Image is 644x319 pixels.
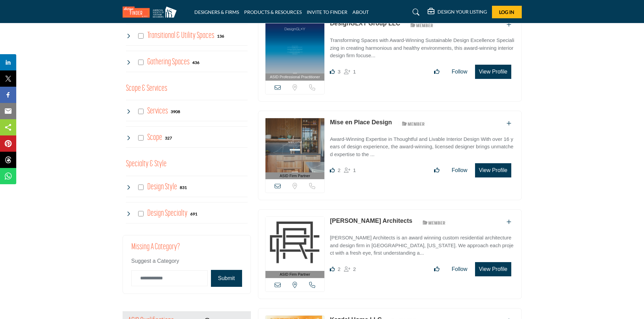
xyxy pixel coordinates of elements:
p: Clark Richardson Architects [330,216,412,226]
h4: Transitional & Utility Spaces: Transitional & Utility Spaces [147,30,214,42]
p: DesignGLXY Group LLC [330,19,400,28]
a: [PERSON_NAME] Architects is an award winning custom residential architecture and design firm in [... [330,230,514,257]
img: ASID Members Badge Icon [419,218,449,227]
input: Select Gathering Spaces checkbox [138,60,144,65]
b: 327 [165,136,172,141]
img: Clark Richardson Architects [265,217,325,271]
a: Add To List [507,121,511,126]
div: 136 Results For Transitional & Utility Spaces [217,33,224,39]
span: 2 [338,167,340,173]
a: DesignGLXY Group LLC [330,20,400,27]
button: Like listing [430,164,444,177]
b: 136 [217,34,224,39]
span: 2 [338,266,340,272]
a: Mise en Place Design [330,119,392,126]
span: Log In [499,9,514,15]
h4: Services: Interior and exterior spaces including lighting, layouts, furnishings, accessories, art... [147,105,168,117]
span: ASID Professional Practitioner [270,74,320,80]
h4: Scope: New build or renovation [147,132,162,144]
div: 436 Results For Gathering Spaces [192,59,199,65]
button: Like listing [430,262,444,276]
div: 691 Results For Design Specialty [190,211,197,217]
div: 327 Results For Scope [165,135,172,141]
a: ASID Firm Partner [265,217,325,278]
button: Follow [447,65,472,79]
a: DESIGNERS & FIRMS [194,9,239,15]
button: Scope & Services [126,82,167,95]
h4: Design Style: Styles that range from contemporary to Victorian to meet any aesthetic vision. [147,181,177,193]
input: Select Design Specialty checkbox [138,211,144,216]
span: 1 [353,69,356,75]
div: Followers [344,166,356,174]
i: Likes [330,168,335,173]
img: DesignGLXY Group LLC [265,19,325,73]
span: ASID Firm Partner [280,272,310,277]
a: Add To List [507,219,511,225]
h5: DESIGN YOUR LISTING [437,9,487,15]
b: 691 [190,212,197,216]
span: 2 [353,266,356,272]
b: 831 [180,185,187,190]
p: Award-Winning Expertise in Thoughtful and Livable Interior Design With over 16 years of design ex... [330,135,514,158]
div: 831 Results For Design Style [180,184,187,190]
a: Search [406,7,424,18]
a: Award-Winning Expertise in Thoughtful and Livable Interior Design With over 16 years of design ex... [330,131,514,158]
a: Transforming Spaces with Award-Winning Sustainable Design Excellence Specializing in creating har... [330,33,514,60]
p: Mise en Place Design [330,118,392,127]
h4: Design Specialty: Sustainable, accessible, health-promoting, neurodiverse-friendly, age-in-place,... [147,208,188,219]
img: ASID Members Badge Icon [407,21,437,29]
b: 3908 [171,109,180,114]
button: Follow [447,262,472,276]
img: ASID Members Badge Icon [398,120,429,128]
button: Specialty & Style [126,158,167,171]
input: Select Design Style checkbox [138,185,144,190]
div: Followers [344,265,356,273]
button: Follow [447,164,472,177]
input: Select Scope checkbox [138,135,144,141]
a: [PERSON_NAME] Architects [330,217,412,224]
button: View Profile [475,262,511,276]
div: Followers [344,68,356,76]
a: ASID Firm Partner [265,118,325,179]
span: Suggest a Category [131,258,179,264]
h4: Gathering Spaces: Gathering Spaces [147,56,190,68]
span: ASID Firm Partner [280,173,310,179]
p: [PERSON_NAME] Architects is an award winning custom residential architecture and design firm in [... [330,234,514,257]
i: Likes [330,69,335,74]
span: 1 [353,167,356,173]
button: Submit [211,270,242,287]
b: 436 [192,60,199,65]
img: Site Logo [123,6,180,18]
a: PRODUCTS & RESOURCES [244,9,302,15]
button: View Profile [475,65,511,79]
p: Transforming Spaces with Award-Winning Sustainable Design Excellence Specializing in creating har... [330,37,514,60]
button: Like listing [430,65,444,79]
img: Mise en Place Design [265,118,325,172]
h2: Missing a Category? [131,242,242,257]
a: ABOUT [352,9,369,15]
input: Select Services checkbox [138,109,144,114]
a: ASID Professional Practitioner [265,19,325,81]
a: Add To List [507,22,511,27]
div: DESIGN YOUR LISTING [428,8,487,16]
input: Select Transitional & Utility Spaces checkbox [138,33,144,39]
span: 3 [338,69,340,75]
a: INVITE TO FINDER [307,9,347,15]
div: 3908 Results For Services [171,108,180,114]
input: Category Name [131,270,208,286]
i: Likes [330,267,335,272]
button: Log In [492,6,522,18]
button: View Profile [475,163,511,177]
